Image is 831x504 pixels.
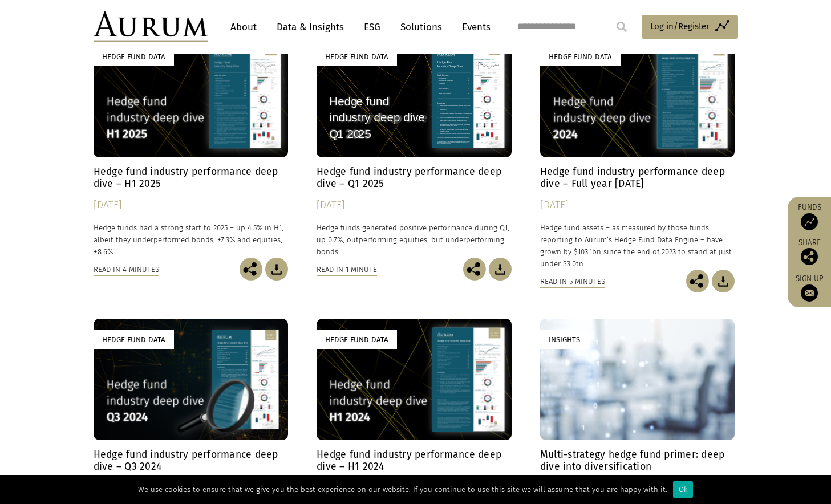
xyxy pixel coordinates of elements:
[317,263,377,276] div: Read in 1 minute
[463,258,486,281] img: Share this post
[456,17,491,38] a: Events
[94,11,208,42] img: Aurum
[801,284,818,302] img: Sign up to our newsletter
[317,36,512,258] a: Hedge Fund Data Hedge fund industry performance deep dive – Q1 2025 [DATE] Hedge funds generated ...
[358,17,386,38] a: ESG
[94,263,159,276] div: Read in 4 minutes
[540,197,735,213] div: [DATE]
[793,274,825,302] a: Sign up
[271,17,350,38] a: Data & Insights
[801,213,818,230] img: Access Funds
[610,15,633,38] input: Submit
[540,166,735,190] h4: Hedge fund industry performance deep dive – Full year [DATE]
[650,19,710,33] span: Log in/Register
[540,47,621,66] div: Hedge Fund Data
[240,258,262,281] img: Share this post
[317,449,512,473] h4: Hedge fund industry performance deep dive – H1 2024
[94,36,289,258] a: Hedge Fund Data Hedge fund industry performance deep dive – H1 2025 [DATE] Hedge funds had a stro...
[712,270,735,292] img: Download Article
[94,449,289,473] h4: Hedge fund industry performance deep dive – Q3 2024
[94,166,289,190] h4: Hedge fund industry performance deep dive – H1 2025
[94,222,289,258] p: Hedge funds had a strong start to 2025 – up 4.5% in H1, albeit they underperformed bonds, +7.3% a...
[540,449,735,473] h4: Multi-strategy hedge fund primer: deep dive into diversification
[801,248,818,265] img: Share this post
[225,17,262,38] a: About
[793,202,825,230] a: Funds
[317,197,512,213] div: [DATE]
[317,222,512,258] p: Hedge funds generated positive performance during Q1, up 0.7%, outperforming equities, but underp...
[489,258,512,281] img: Download Article
[540,222,735,270] p: Hedge fund assets – as measured by those funds reporting to Aurum’s Hedge Fund Data Engine – have...
[317,47,397,66] div: Hedge Fund Data
[540,36,735,270] a: Hedge Fund Data Hedge fund industry performance deep dive – Full year [DATE] [DATE] Hedge fund as...
[317,166,512,190] h4: Hedge fund industry performance deep dive – Q1 2025
[395,17,448,38] a: Solutions
[540,330,589,349] div: Insights
[317,330,397,349] div: Hedge Fund Data
[94,197,289,213] div: [DATE]
[642,15,738,39] a: Log in/Register
[793,239,825,265] div: Share
[94,47,174,66] div: Hedge Fund Data
[673,481,693,498] div: Ok
[94,330,174,349] div: Hedge Fund Data
[540,275,605,288] div: Read in 5 minutes
[686,270,709,292] img: Share this post
[265,258,288,281] img: Download Article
